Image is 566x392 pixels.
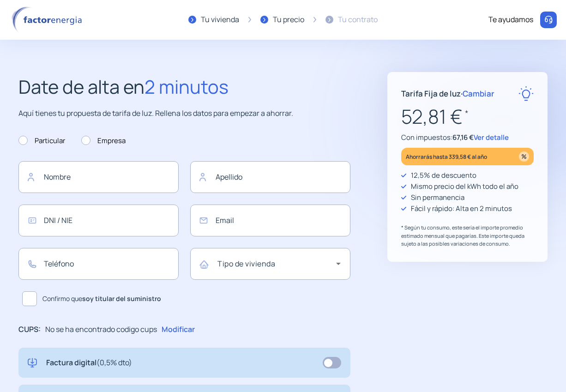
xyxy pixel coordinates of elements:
p: Ahorrarás hasta 339,58 € al año [406,151,487,162]
mat-label: Tipo de vivienda [217,259,275,269]
p: Con impuestos: [401,132,534,143]
b: soy titular del suministro [82,294,161,303]
h2: Date de alta en [18,72,350,102]
div: Tu precio [273,14,304,26]
img: logo factor [9,6,88,33]
span: 2 minutos [145,74,229,99]
p: Modificar [162,324,195,336]
p: Fácil y rápido: Alta en 2 minutos [411,203,512,214]
p: * Según tu consumo, este sería el importe promedio estimado mensual que pagarías. Este importe qu... [401,223,534,248]
label: Empresa [81,135,126,146]
span: 67,16 € [452,133,474,142]
label: Particular [18,135,65,146]
img: percentage_icon.svg [519,151,529,162]
p: Tarifa Fija de luz · [401,87,494,100]
img: digital-invoice.svg [28,357,37,369]
p: No se ha encontrado codigo cups [45,324,157,336]
p: 52,81 € [401,101,534,132]
p: 12,5% de descuento [411,170,476,181]
img: rate-E.svg [518,86,534,101]
div: Tu vivienda [201,14,239,26]
img: llamar [544,15,553,24]
span: (0,5% dto) [96,357,132,368]
p: Aquí tienes tu propuesta de tarifa de luz. Rellena los datos para empezar a ahorrar. [18,108,350,120]
span: Cambiar [463,88,494,99]
div: Te ayudamos [488,14,533,26]
p: Factura digital [46,357,132,369]
span: Confirmo que [42,294,161,304]
span: Ver detalle [474,133,509,142]
p: Mismo precio del kWh todo el año [411,181,518,192]
div: Tu contrato [338,14,378,26]
p: CUPS: [18,324,41,336]
p: Sin permanencia [411,192,464,203]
